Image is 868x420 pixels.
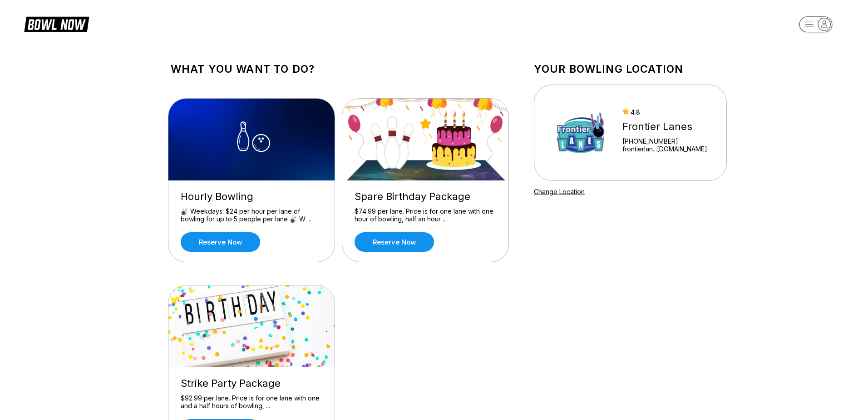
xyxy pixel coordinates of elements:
a: Reserve now [181,232,260,252]
div: $92.99 per lane. Price is for one lane with one and a half hours of bowling, ... [181,394,322,410]
div: 🎳 Weekdays: $24 per hour per lane of bowling for up to 5 people per lane 🎳 W ... [181,207,322,223]
div: Strike Party Package [181,377,322,390]
h1: What you want to do? [171,63,506,75]
img: Frontier Lanes [546,99,614,167]
div: $74.99 per lane. Price is for one lane with one hour of bowling, half an hour ... [355,207,496,223]
div: [PHONE_NUMBER] [622,137,707,145]
div: Frontier Lanes [622,120,707,133]
div: Hourly Bowling [181,190,322,203]
img: Spare Birthday Package [342,99,509,180]
img: Strike Party Package [168,285,335,367]
a: Reserve now [355,232,434,252]
div: Spare Birthday Package [355,190,496,203]
a: Change Location [534,188,585,195]
div: 4.8 [622,108,707,116]
img: Hourly Bowling [168,99,335,180]
a: frontierlan...[DOMAIN_NAME] [622,145,707,153]
h1: Your bowling location [534,63,727,75]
